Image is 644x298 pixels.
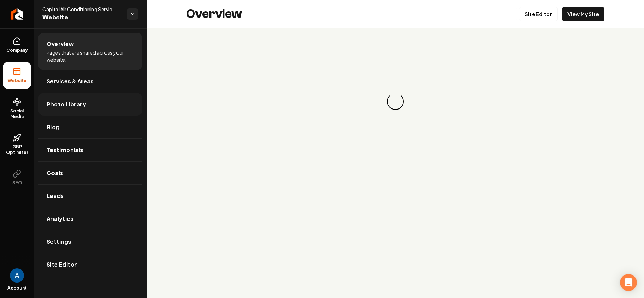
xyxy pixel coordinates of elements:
a: Services & Areas [38,70,142,93]
span: Pages that are shared across your website. [47,49,134,63]
a: Settings [38,230,142,253]
span: Site Editor [47,260,77,269]
a: Blog [38,116,142,138]
span: Overview [47,40,74,48]
span: Settings [47,237,71,246]
a: Site Editor [519,7,558,21]
a: Social Media [3,92,31,125]
button: Open user button [10,268,24,283]
span: Analytics [47,215,73,223]
a: GBP Optimizer [3,128,31,161]
a: Photo Library [38,93,142,116]
h2: Overview [186,7,242,21]
a: Testimonials [38,139,142,161]
div: Loading [383,89,407,113]
span: Social Media [3,108,31,119]
span: Blog [47,123,60,131]
span: SEO [10,180,25,186]
span: Website [5,78,29,83]
span: Goals [47,169,63,177]
span: Photo Library [47,100,86,108]
span: Account [7,285,27,291]
span: Website [42,13,121,23]
a: View My Site [562,7,604,21]
span: GBP Optimizer [3,144,31,155]
a: Company [3,31,31,59]
span: Leads [47,192,64,200]
span: Services & Areas [47,77,94,86]
span: Capitol Air Conditioning Services, LLC [42,6,121,13]
div: Open Intercom Messenger [620,274,637,291]
a: Site Editor [38,253,142,276]
button: SEO [3,164,31,191]
a: Leads [38,185,142,207]
a: Analytics [38,207,142,230]
img: Rebolt Logo [11,8,24,20]
a: Goals [38,162,142,184]
span: Company [4,48,31,53]
img: Andrew Magana [10,268,24,283]
span: Testimonials [47,146,83,154]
